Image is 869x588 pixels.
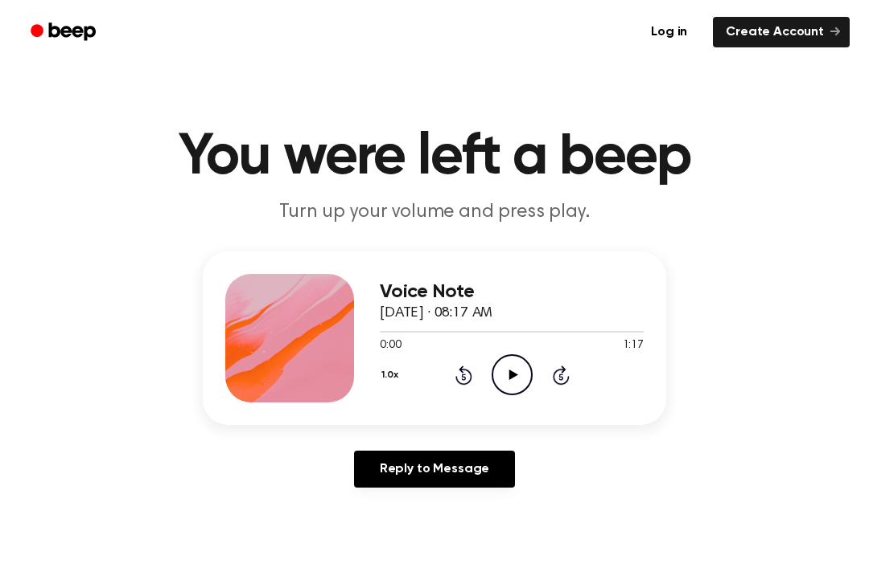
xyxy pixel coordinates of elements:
[126,199,743,226] p: Turn up your volume and press play.
[380,306,492,321] span: [DATE] · 08:17 AM
[380,337,401,354] span: 0:00
[380,281,644,303] h3: Voice Note
[354,451,515,488] a: Reply to Message
[23,129,846,186] h1: You were left a beep
[635,14,703,51] a: Log in
[380,361,404,389] button: 1.0x
[19,17,110,48] a: Beep
[623,337,644,354] span: 1:17
[713,17,850,47] a: Create Account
